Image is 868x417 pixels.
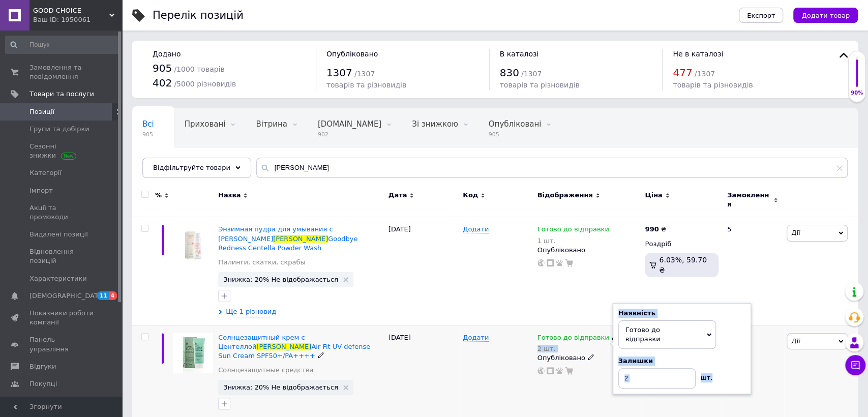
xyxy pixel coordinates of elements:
span: Сезонні знижки [29,142,94,160]
span: Відображення [537,191,593,200]
div: Ваш ID: 1950061 [33,15,122,24]
span: Відновлення позицій [29,247,94,265]
span: товарів та різновидів [673,81,753,89]
span: 902 [318,131,381,138]
span: Код [463,191,478,200]
span: 6.03%, 59.70 ₴ [659,256,706,274]
img: Энзимная пудра для умывания с Центеллой Benton Goodbye Redness Centella Powder Wash [173,225,213,265]
span: / 5000 різновидів [174,80,236,88]
span: 477 [673,67,692,79]
span: Експорт [747,12,775,19]
div: Опубліковано [537,353,640,363]
span: Відгуки [29,362,56,371]
span: Дії [791,229,800,236]
span: Готово до відправки [625,326,661,343]
div: 2 шт. [537,345,618,352]
span: / 1307 [521,70,542,78]
span: Додати [463,225,489,233]
div: 5 [721,217,784,325]
span: Знижка закінчилась [142,158,224,167]
span: [DEMOGRAPHIC_DATA] [29,291,105,301]
b: 990 [645,225,659,233]
span: В каталозі [500,50,539,58]
button: Додати товар [793,8,858,23]
span: Товари та послуги [29,90,94,99]
span: Додати товар [801,12,850,19]
span: Дії [791,337,800,345]
span: Зі знижкою [412,120,458,129]
span: / 1307 [354,70,375,78]
span: Знижка: 20% Не відображається [223,276,338,283]
span: Не в каталозі [673,50,723,58]
span: [PERSON_NAME] [273,235,328,243]
span: Вітрина [256,120,287,129]
a: Солнцезащитные средства [218,366,313,375]
span: Відфільтруйте товари [153,164,230,171]
a: Энзимная пудра для умывания с [PERSON_NAME][PERSON_NAME]Goodbye Redness Centella Powder Wash [218,225,357,251]
span: 402 [153,77,172,89]
a: Пилинги, скатки, скрабы [218,258,306,267]
span: Ще 1 різновид [226,307,276,317]
div: Залишки [618,356,745,366]
span: Імпорт [29,186,53,195]
span: Додано [153,50,181,58]
span: Goodbye Redness Centella Powder Wash [218,235,357,252]
span: Энзимная пудра для умывания с [PERSON_NAME] [218,225,333,242]
span: Дата [388,191,407,200]
span: Категорії [29,168,62,177]
span: Солнцезащитный крем с Центеллой [218,334,305,350]
span: Готово до відправки [537,225,609,236]
img: Солнцезащитный крем с Центеллой Benton Air Fit UV defense Sun Cream SPF50+/PA++++ [173,333,213,373]
span: 11 [97,291,109,300]
div: [DATE] [386,217,460,325]
span: Акції та промокоди [29,203,94,222]
div: шт. [696,368,716,382]
span: Додати [463,334,489,342]
span: Покупці [29,379,57,389]
a: Солнцезащитный крем с Центеллой[PERSON_NAME]Air Fit UV defense Sun Cream SPF50+/PA++++ [218,334,370,360]
span: Ціна [645,191,662,200]
span: 4 [109,291,117,300]
span: Позиції [29,107,54,116]
span: товарів та різновидів [500,81,580,89]
div: 90% [849,90,865,97]
span: 1307 [326,67,352,79]
span: Характеристики [29,274,87,283]
div: Перелік позицій [153,10,244,21]
span: Назва [218,191,241,200]
div: ₴ [645,225,666,234]
div: Опубліковано [537,246,640,255]
span: товарів та різновидів [326,81,406,89]
span: 905 [142,131,154,138]
span: Air Fit UV defense Sun Cream SPF50+/PA++++ [218,343,370,360]
div: 1 шт. [537,237,609,245]
span: Видалені позиції [29,230,88,239]
span: [PERSON_NAME] [256,343,311,350]
button: Експорт [739,8,784,23]
span: [DOMAIN_NAME] [318,120,381,129]
span: 830 [500,67,519,79]
input: Пошук [5,36,119,54]
span: Опубліковано [326,50,378,58]
div: Роздріб [645,240,719,249]
span: Групи та добірки [29,125,89,134]
span: Готово до відправки [537,334,609,344]
div: Наявність [618,309,745,318]
span: Опубліковані [489,120,542,129]
span: % [155,191,162,200]
span: Замовлення [727,191,771,209]
span: / 1000 товарів [174,65,224,73]
span: 905 [153,62,172,74]
span: 905 [489,131,542,138]
button: Чат з покупцем [845,355,865,375]
input: Пошук по назві позиції, артикулу і пошуковим запитам [256,158,848,178]
span: Приховані [185,120,226,129]
span: Показники роботи компанії [29,309,94,327]
span: GOOD CHOICE [33,6,109,15]
span: Замовлення та повідомлення [29,63,94,81]
span: Панель управління [29,335,94,353]
span: Знижка: 20% Не відображається [223,384,338,391]
span: / 1307 [695,70,715,78]
span: Всі [142,120,154,129]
